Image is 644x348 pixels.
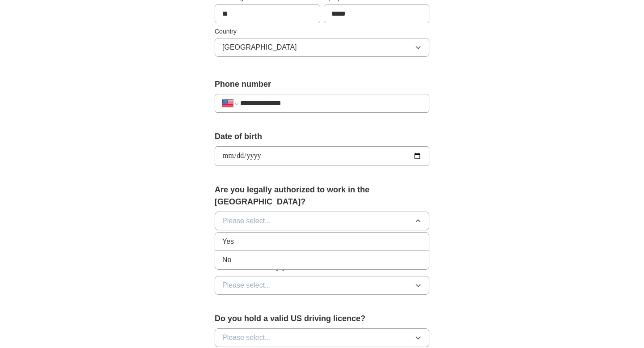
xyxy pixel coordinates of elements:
label: Phone number [215,78,429,90]
span: Please select... [222,280,271,291]
span: [GEOGRAPHIC_DATA] [222,42,297,53]
span: No [222,255,231,265]
label: Country [215,27,429,36]
button: [GEOGRAPHIC_DATA] [215,38,429,57]
span: Please select... [222,216,271,226]
label: Date of birth [215,131,429,143]
label: Do you hold a valid US driving licence? [215,313,429,325]
label: Are you legally authorized to work in the [GEOGRAPHIC_DATA]? [215,184,429,208]
button: Please select... [215,328,429,347]
button: Please select... [215,276,429,295]
button: Please select... [215,212,429,230]
span: Please select... [222,332,271,343]
span: Yes [222,236,234,247]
